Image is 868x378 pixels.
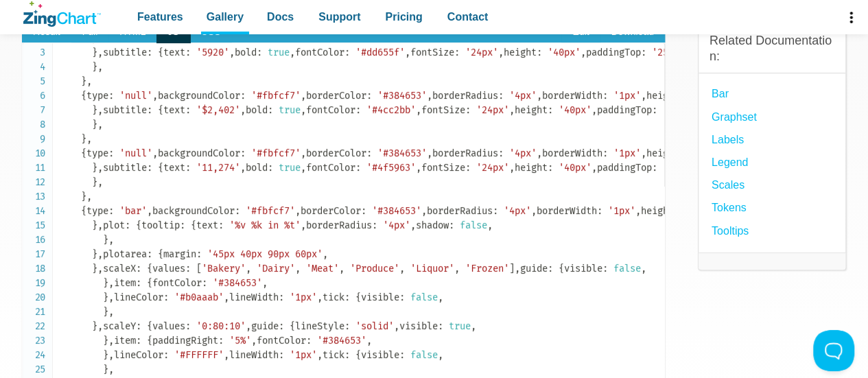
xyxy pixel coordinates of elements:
[268,104,273,116] span: :
[416,104,421,116] span: ,
[306,335,312,346] span: :
[504,205,531,217] span: '4px'
[97,104,103,116] span: ,
[493,205,498,217] span: :
[344,349,350,361] span: :
[372,205,421,217] span: '#384653'
[548,263,553,274] span: :
[465,263,509,274] span: 'Frozen'
[509,263,515,274] span: ]
[108,147,114,159] span: :
[548,47,580,58] span: '40px'
[163,292,169,303] span: :
[196,263,202,274] span: [
[709,33,834,65] h3: Related Documentation:
[712,222,749,240] a: Tooltips
[185,104,191,116] span: :
[317,335,366,346] span: '#384653'
[366,335,372,346] span: ,
[355,162,361,174] span: :
[318,8,360,26] span: Support
[366,90,372,102] span: :
[591,162,597,174] span: ,
[613,263,641,274] span: false
[202,263,246,274] span: 'Bakery'
[108,349,114,361] span: ,
[372,220,377,231] span: :
[185,320,191,332] span: :
[559,263,564,274] span: {
[97,119,103,130] span: ,
[136,320,141,332] span: :
[279,162,301,174] span: true
[410,292,438,303] span: false
[202,277,207,289] span: :
[235,205,240,217] span: :
[712,153,748,172] a: Legend
[97,263,103,274] span: ,
[257,263,295,274] span: 'Dairy'
[712,108,757,126] a: Graphset
[97,162,103,174] span: ,
[81,205,86,217] span: {
[92,61,97,73] span: }
[119,90,152,102] span: 'null'
[136,277,141,289] span: :
[295,205,301,217] span: ,
[147,277,152,289] span: {
[295,263,301,274] span: ,
[251,147,301,159] span: '#fbfcf7'
[218,335,224,346] span: :
[597,205,602,217] span: :
[712,130,744,149] a: Labels
[174,292,224,303] span: '#b0aaab'
[537,147,542,159] span: ,
[240,104,246,116] span: ,
[147,162,152,174] span: :
[81,75,86,87] span: }
[92,320,97,332] span: }
[416,162,421,174] span: ,
[147,248,152,260] span: :
[460,220,487,231] span: false
[268,47,290,58] span: true
[438,349,443,361] span: ,
[427,147,432,159] span: ,
[229,47,235,58] span: ,
[580,47,586,58] span: ,
[92,248,97,260] span: }
[163,349,169,361] span: :
[290,47,295,58] span: ,
[301,104,306,116] span: ,
[635,205,641,217] span: ,
[366,162,416,174] span: '#4f5963'
[251,335,257,346] span: ,
[136,335,141,346] span: :
[108,364,114,375] span: ,
[125,220,130,231] span: :
[185,263,191,274] span: :
[147,335,152,346] span: {
[196,162,240,174] span: '11,274'
[712,198,747,217] a: Tokens
[191,220,196,231] span: {
[136,220,141,231] span: {
[602,263,608,274] span: :
[471,320,476,332] span: ,
[355,104,361,116] span: :
[257,47,262,58] span: :
[81,147,86,159] span: {
[427,90,432,102] span: ,
[103,306,108,318] span: }
[361,205,366,217] span: :
[531,205,537,217] span: ,
[103,349,108,361] span: }
[487,220,493,231] span: ,
[613,147,641,159] span: '1px'
[301,220,306,231] span: ,
[537,90,542,102] span: ,
[652,47,679,58] span: '25%'
[147,104,152,116] span: :
[152,147,158,159] span: ,
[641,90,646,102] span: ,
